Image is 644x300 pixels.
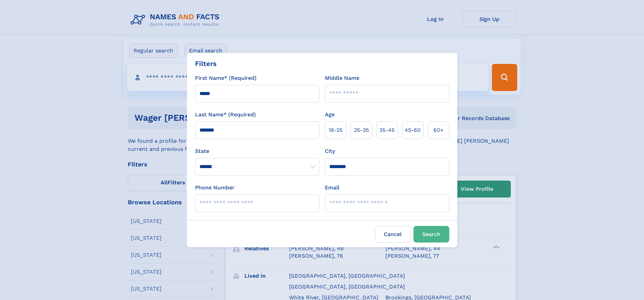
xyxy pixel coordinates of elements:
label: First Name* (Required) [195,74,257,82]
div: Filters [195,59,217,69]
label: Last Name* (Required) [195,111,256,119]
span: 45‑60 [405,126,421,134]
label: State [195,147,319,155]
span: 18‑25 [329,126,342,134]
span: 25‑35 [354,126,369,134]
label: Middle Name [325,74,359,82]
span: 60+ [433,126,444,134]
label: City [325,147,335,155]
label: Age [325,111,335,119]
button: Search [413,226,449,243]
label: Phone Number [195,184,235,192]
span: 35‑45 [379,126,395,134]
label: Cancel [375,226,411,243]
label: Email [325,184,339,192]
